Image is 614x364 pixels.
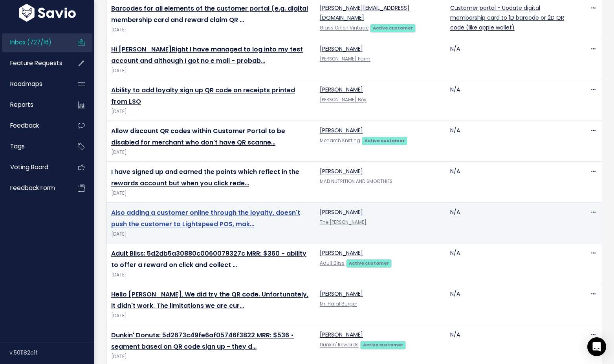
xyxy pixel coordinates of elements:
[111,230,310,238] span: [DATE]
[2,179,65,197] a: Feedback form
[9,342,94,363] div: v.501182c1f
[320,86,363,93] a: [PERSON_NAME]
[10,142,25,150] span: Tags
[111,249,306,269] a: Adult Bliss: 5d2db5a30880c0060079327c MRR: $360 - ability to offer a reward on click and collect …
[370,24,416,31] a: Active customer
[320,249,363,257] a: [PERSON_NAME]
[445,203,576,243] td: N/A
[320,56,370,62] a: [PERSON_NAME] Farm
[111,126,285,147] a: Allow discount QR codes within Customer Portal to be disabled for merchant who don't have QR scanne…
[365,137,405,144] strong: Active customer
[2,54,65,72] a: Feature Requests
[320,178,392,185] a: MAD NUTRITION AND SMOOTHIES
[111,312,310,320] span: [DATE]
[111,26,310,34] span: [DATE]
[111,189,310,198] span: [DATE]
[349,260,389,266] strong: Active customer
[111,331,294,351] a: Dunkin' Donuts: 5d2673c49fe6af05746f3822 MRR: $536 • segment based on QR code sign up - they d…
[450,4,564,31] a: Customer portal - Update digital membership card to 1D barcode or 2D QR code (like apple wallet)
[362,136,407,144] a: Active customer
[320,97,367,103] a: [PERSON_NAME] Boy
[111,86,295,106] a: Ability to add loyalty sign up QR code on receipts printed from LSO
[111,271,310,279] span: [DATE]
[445,284,576,325] td: N/A
[111,4,308,24] a: Barcodes for all elements of the customer portal (e.g. digital membership card and reward claim QR …
[320,260,345,266] a: Adult Bliss
[320,208,363,216] a: [PERSON_NAME]
[2,117,65,135] a: Feedback
[10,184,55,192] span: Feedback form
[445,243,576,284] td: N/A
[10,80,42,88] span: Roadmaps
[346,259,392,267] a: Active customer
[363,342,403,348] strong: Active customer
[10,38,51,46] span: Inbox (727/16)
[320,126,363,134] a: [PERSON_NAME]
[360,340,406,348] a: Active customer
[320,290,363,298] a: [PERSON_NAME]
[445,162,576,203] td: N/A
[320,301,357,307] a: Mr. Halal Burger
[10,121,39,130] span: Feedback
[2,33,65,51] a: Inbox (727/16)
[10,59,62,67] span: Feature Requests
[111,290,308,310] a: Hello [PERSON_NAME], We did try the QR code. Unfortunately, it didn't work. The limitations we ar...
[17,4,78,22] img: logo-white.9d6f32f41409.svg
[445,80,576,121] td: N/A
[10,163,48,171] span: Voting Board
[2,137,65,155] a: Tags
[587,337,606,356] div: Open Intercom Messenger
[111,167,299,188] a: I have signed up and earned the points which reflect in the rewards account but when you click rede…
[2,75,65,93] a: Roadmaps
[320,342,359,348] a: Dunkin' Rewards
[111,67,310,75] span: [DATE]
[320,219,367,225] a: The [PERSON_NAME]
[320,137,360,144] a: Monarch Knitting
[2,158,65,176] a: Voting Board
[2,96,65,114] a: Reports
[320,25,368,31] a: Glass Onion Vintage
[111,353,310,361] span: [DATE]
[445,121,576,162] td: N/A
[320,4,409,22] a: [PERSON_NAME][EMAIL_ADDRESS][DOMAIN_NAME]
[320,45,363,53] a: [PERSON_NAME]
[111,148,310,157] span: [DATE]
[320,167,363,175] a: [PERSON_NAME]
[373,25,413,31] strong: Active customer
[111,45,303,65] a: Hi [PERSON_NAME] ​ Right I have managed to log into my test account and although I got no e mail ...
[320,331,363,338] a: [PERSON_NAME]
[10,101,33,109] span: Reports
[111,108,310,116] span: [DATE]
[111,208,300,229] a: Also adding a customer online through the loyalty, doesn't push the customer to Lightspeed POS, mak…
[445,39,576,80] td: N/A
